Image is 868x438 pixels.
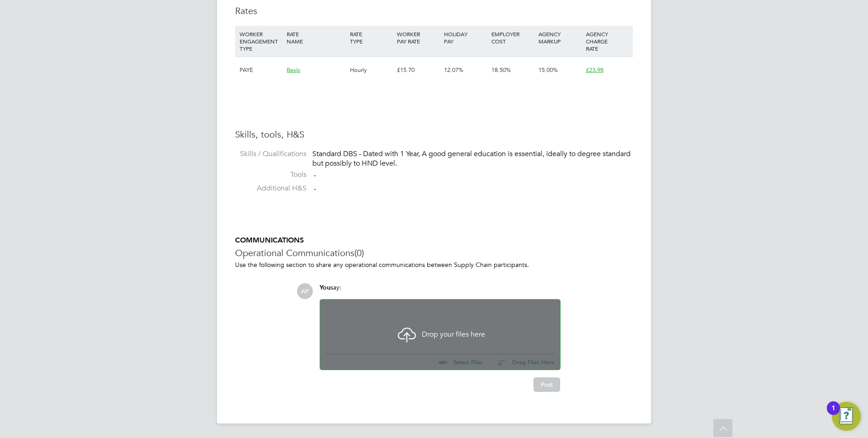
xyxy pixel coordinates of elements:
div: HOLIDAY PAY [442,26,489,49]
h3: Rates [235,5,633,17]
label: Skills / Qualifications [235,149,307,159]
button: Post [533,377,560,392]
div: Hourly [348,57,395,83]
div: WORKER ENGAGEMENT TYPE [237,26,284,57]
h3: Operational Communications [235,247,633,259]
span: - [314,171,316,180]
span: £23.98 [586,66,604,74]
p: Use the following section to share any operational communications between Supply Chain participants. [235,261,633,269]
span: Basic [287,66,300,74]
div: PAYE [237,57,284,83]
div: say: [320,283,561,299]
button: Drag Files Here [490,353,555,372]
span: You [320,284,330,291]
div: 1 [831,408,835,420]
span: 12.07% [444,66,463,74]
span: (0) [354,247,364,259]
span: - [314,184,316,193]
h3: Skills, tools, H&S [235,129,633,140]
label: Tools [235,170,307,180]
span: 15.00% [538,66,558,74]
div: EMPLOYER COST [489,26,536,49]
div: RATE TYPE [348,26,395,49]
div: Standard DBS - Dated with 1 Year, A good general education is essential, ideally to degree standa... [312,149,633,168]
span: 18.50% [491,66,511,74]
h5: COMMUNICATIONS [235,236,633,245]
div: AGENCY MARKUP [536,26,583,49]
div: £15.70 [395,57,442,83]
div: AGENCY CHARGE RATE [584,26,631,57]
div: WORKER PAY RATE [395,26,442,49]
button: Open Resource Center, 1 new notification [832,402,861,431]
div: RATE NAME [284,26,347,49]
label: Additional H&S [235,184,307,193]
span: AP [297,283,313,299]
